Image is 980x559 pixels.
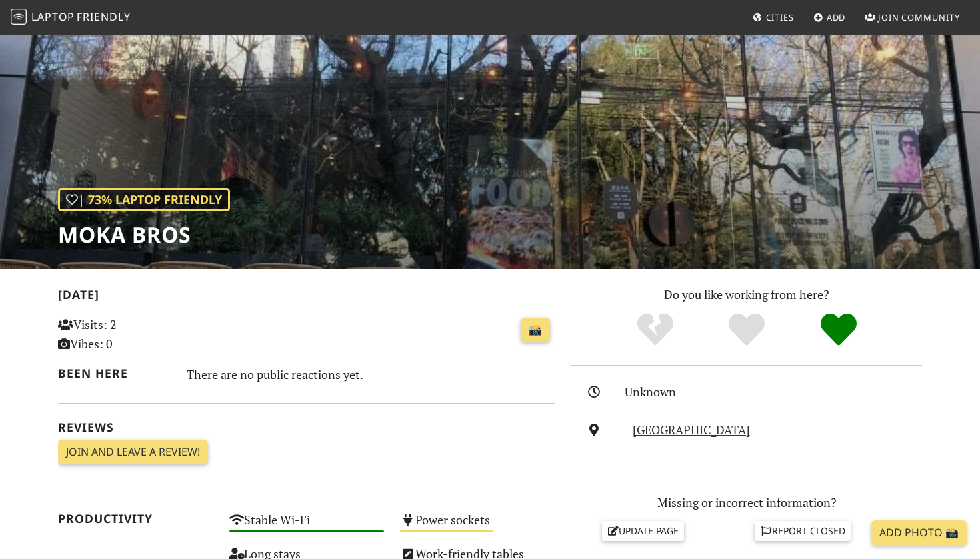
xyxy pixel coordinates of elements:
a: Update page [602,521,685,541]
div: Stable Wi-Fi [221,509,393,543]
div: Yes [701,312,793,348]
h2: Reviews [58,420,555,434]
h2: Productivity [58,512,213,526]
h2: [DATE] [58,288,555,307]
div: There are no public reactions yet. [187,364,556,385]
span: Add [827,11,846,23]
span: Cities [766,11,794,23]
p: Do you like working from here? [571,285,922,304]
p: Missing or incorrect information? [571,493,922,512]
a: Add [808,5,851,29]
div: | 73% Laptop Friendly [58,188,230,211]
p: Visits: 2 Vibes: 0 [58,315,213,354]
h1: Moka Bros [58,222,230,247]
a: LaptopFriendly LaptopFriendly [11,6,131,29]
div: Unknown [625,382,930,402]
div: No [609,312,701,348]
span: Laptop [31,9,75,24]
div: Power sockets [392,509,563,543]
a: Join and leave a review! [58,440,208,465]
a: [GEOGRAPHIC_DATA] [633,422,750,438]
img: LaptopFriendly [11,9,27,25]
a: Cities [747,5,799,29]
a: Add Photo 📸 [871,520,967,546]
span: Join Community [878,11,960,23]
h2: Been here [58,366,171,380]
span: Friendly [77,9,130,24]
a: Join Community [859,5,965,29]
a: Report closed [755,521,851,541]
a: 📸 [521,318,550,343]
div: Definitely! [793,312,885,348]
